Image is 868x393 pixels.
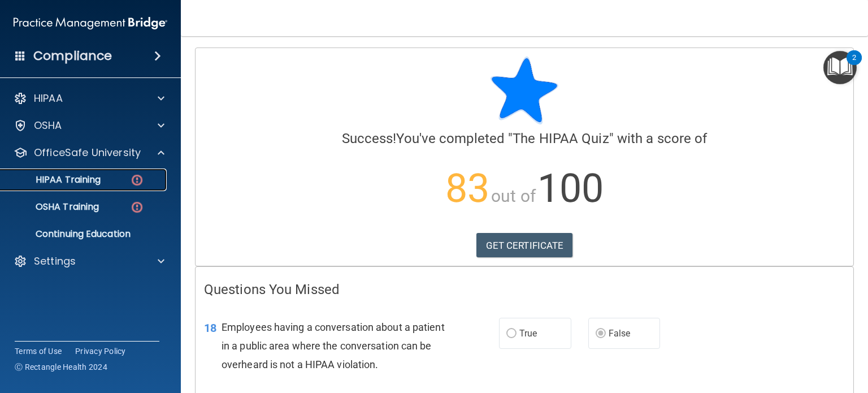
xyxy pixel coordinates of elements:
p: OSHA [34,119,62,132]
span: Employees having a conversation about a patient in a public area where the conversation can be ov... [222,321,445,370]
span: Success! [342,131,397,146]
span: 18 [204,321,216,335]
p: HIPAA [34,92,63,105]
img: danger-circle.6113f641.png [130,173,144,187]
h4: Questions You Missed [204,282,845,297]
p: OfficeSafe University [34,146,141,159]
span: Ⓒ Rectangle Health 2024 [15,361,107,373]
span: The HIPAA Quiz [513,131,609,146]
p: Continuing Education [7,228,162,240]
a: OfficeSafe University [14,146,164,159]
p: OSHA Training [7,201,99,213]
input: True [506,330,517,338]
input: False [596,330,606,338]
a: GET CERTIFICATE [476,233,573,258]
a: Privacy Policy [75,346,126,357]
img: blue-star-rounded.9d042014.png [491,57,558,124]
span: False [609,328,631,339]
h4: Compliance [33,48,112,64]
img: danger-circle.6113f641.png [130,200,144,214]
span: 83 [445,165,489,211]
div: 2 [852,58,856,72]
span: True [519,328,537,339]
span: 100 [537,165,604,211]
p: HIPAA Training [7,174,101,185]
img: PMB logo [14,12,167,34]
h4: You've completed " " with a score of [204,131,845,146]
a: Settings [14,254,164,268]
a: HIPAA [14,92,164,105]
a: OSHA [14,119,164,132]
p: Settings [34,254,76,268]
iframe: Drift Widget Chat Controller [673,313,854,358]
span: out of [491,186,536,206]
a: Terms of Use [15,346,62,357]
button: Open Resource Center, 2 new notifications [823,51,857,84]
